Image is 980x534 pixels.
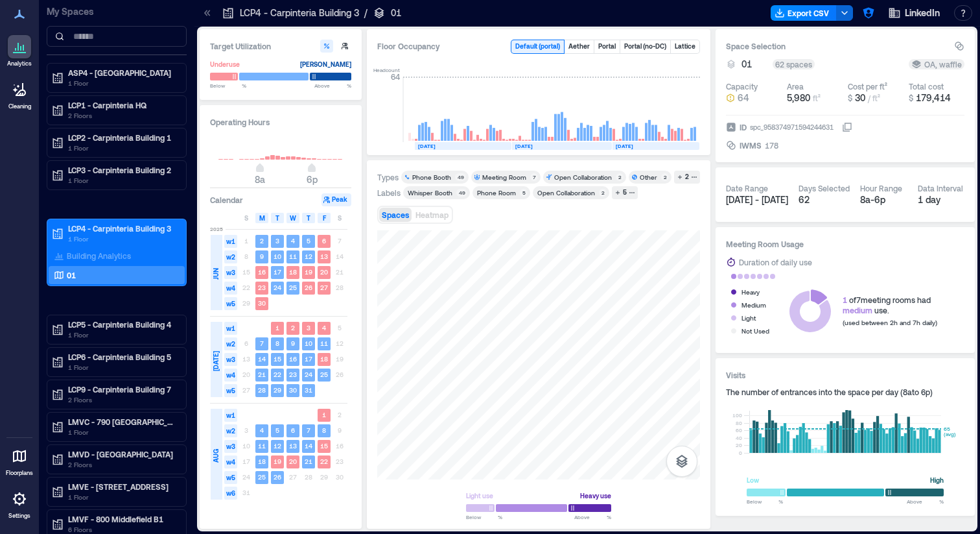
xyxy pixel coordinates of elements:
[520,189,528,197] div: 5
[68,234,177,244] p: 1 Floor
[67,270,76,280] p: 01
[305,339,312,347] text: 10
[259,213,265,223] span: M
[813,93,821,103] span: ft²
[68,175,177,186] p: 1 Floor
[907,498,944,505] span: Above %
[594,40,620,53] button: Portal
[211,351,221,371] span: [DATE]
[580,489,611,502] div: Heavy use
[320,355,328,363] text: 18
[305,252,312,260] text: 12
[224,322,237,335] span: w1
[320,457,328,465] text: 22
[300,58,351,71] div: [PERSON_NAME]
[530,173,538,181] div: 7
[741,311,756,324] div: Light
[274,370,281,378] text: 22
[68,514,177,524] p: LMVF - 800 Middlefield B1
[305,355,312,363] text: 17
[291,324,295,332] text: 2
[68,459,177,470] p: 2 Floors
[210,82,246,90] span: Below %
[736,442,742,448] tspan: 20
[210,115,351,128] h3: Operating Hours
[8,512,30,520] p: Settings
[291,339,295,347] text: 9
[275,426,279,434] text: 5
[466,513,502,521] span: Below %
[224,384,237,397] span: w5
[258,473,266,481] text: 25
[240,6,359,19] p: LCP4 - Carpinteria Building 3
[741,298,766,311] div: Medium
[47,5,187,18] p: My Spaces
[305,442,312,450] text: 14
[412,173,451,182] div: Phone Booth
[274,355,281,363] text: 15
[377,40,500,54] div: Floor Occupancy
[736,435,742,441] tspan: 40
[307,237,310,245] text: 5
[289,386,297,394] text: 30
[640,173,657,182] div: Other
[305,284,312,291] text: 26
[274,442,281,450] text: 12
[620,40,670,53] button: Portal (no-DC)
[382,210,409,219] span: Spaces
[289,370,297,378] text: 23
[4,483,35,524] a: Settings
[377,172,399,182] div: Types
[322,324,326,332] text: 4
[210,225,223,233] span: 2025
[224,440,237,453] span: w3
[224,487,237,500] span: w6
[787,81,804,91] div: Area
[884,3,944,23] button: LinkedIn
[765,139,852,152] button: 178
[210,193,243,206] h3: Calendar
[764,139,780,152] div: 178
[415,210,449,219] span: Heatmap
[599,189,607,197] div: 2
[289,284,297,291] text: 25
[68,481,177,492] p: LMVE - [STREET_ADDRESS]
[7,60,32,67] p: Analytics
[244,213,248,223] span: S
[868,93,880,103] span: / ft²
[68,67,177,78] p: ASP4 - [GEOGRAPHIC_DATA]
[848,81,887,91] div: Cost per ft²
[224,353,237,366] span: w3
[8,103,31,110] p: Cleaning
[3,31,36,71] a: Analytics
[747,498,783,505] span: Below %
[305,268,312,276] text: 19
[323,213,326,223] span: F
[68,384,177,394] p: LCP9 - Carpinteria Building 7
[842,122,852,132] button: IDspc_958374971594244631
[291,426,295,434] text: 6
[726,81,758,91] div: Capacity
[224,297,237,310] span: w5
[860,183,902,193] div: Hour Range
[68,100,177,110] p: LCP1 - Carpinteria HQ
[68,449,177,459] p: LMVD - [GEOGRAPHIC_DATA]
[320,370,328,378] text: 25
[726,237,964,250] h3: Meeting Room Usage
[258,355,266,363] text: 14
[918,183,963,193] div: Data Interval
[6,469,33,477] p: Floorplans
[274,252,281,260] text: 10
[307,213,310,223] span: T
[210,40,351,53] h3: Target Utilization
[68,352,177,362] p: LCP6 - Carpinteria Building 5
[911,59,962,69] div: OA, waffle
[740,121,747,134] span: ID
[909,81,944,91] div: Total cost
[274,457,281,465] text: 19
[855,92,865,103] span: 30
[418,143,436,149] text: [DATE]
[749,121,835,134] div: spc_958374971594244631
[275,339,279,347] text: 8
[258,268,266,276] text: 16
